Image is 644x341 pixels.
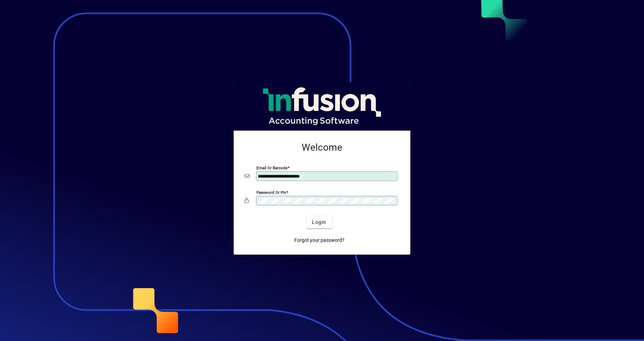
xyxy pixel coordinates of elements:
mat-label: Email or Barcode [256,165,287,170]
mat-label: Password or Pin [256,190,286,195]
span: Login [312,219,326,226]
span: Forgot your password? [294,237,344,244]
button: Login [306,216,332,228]
h2: Welcome [245,142,399,153]
a: Forgot your password? [292,234,347,246]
